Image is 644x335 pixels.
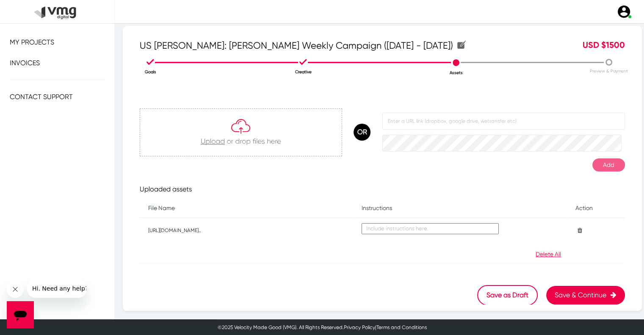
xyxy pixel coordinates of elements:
span: Invoices [10,59,40,67]
p: Uploaded assets [140,184,625,194]
span: Contact Support [10,93,73,101]
img: user [616,4,631,19]
button: Add [592,158,625,172]
a: user [611,4,636,19]
button: Save & Continue [546,286,625,305]
p: Creative [227,69,379,75]
a: Delete All [536,251,561,257]
span: USD $ [583,40,606,50]
th: Action [567,199,625,218]
p: Assets [380,69,532,76]
iframe: Message from company [27,279,86,298]
span: My Projects [10,38,54,46]
span: Hi. Need any help? [5,6,61,13]
span: US [PERSON_NAME]: [PERSON_NAME] Weekly Campaign ([DATE] - [DATE]) [140,39,466,53]
iframe: Button to launch messaging window [7,301,34,328]
button: Save as Draft [477,285,538,305]
div: 1500 [507,39,631,53]
iframe: Close message [7,281,24,298]
input: Enter a URL link (dropbox, google drive, wetransfer etc) [382,113,625,130]
i: Delete [575,227,582,233]
img: create.svg [457,41,466,49]
p: [URL][DOMAIN_NAME].. [148,227,345,234]
a: Terms and Conditions [376,324,427,330]
th: File Name [140,199,353,218]
p: OR [354,124,370,141]
p: Goals [74,69,227,75]
th: Instructions [353,199,567,218]
a: Privacy Policy [344,324,375,330]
